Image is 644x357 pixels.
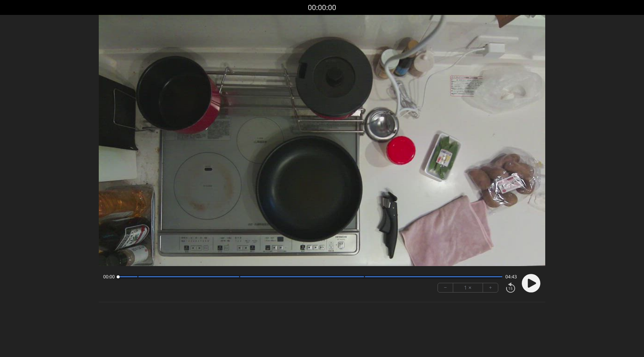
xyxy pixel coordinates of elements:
span: 00:00 [103,274,115,280]
button: + [483,283,498,292]
a: 00:00:00 [308,2,336,13]
span: 04:43 [505,274,517,280]
button: − [438,283,453,292]
div: 1 × [453,283,483,292]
